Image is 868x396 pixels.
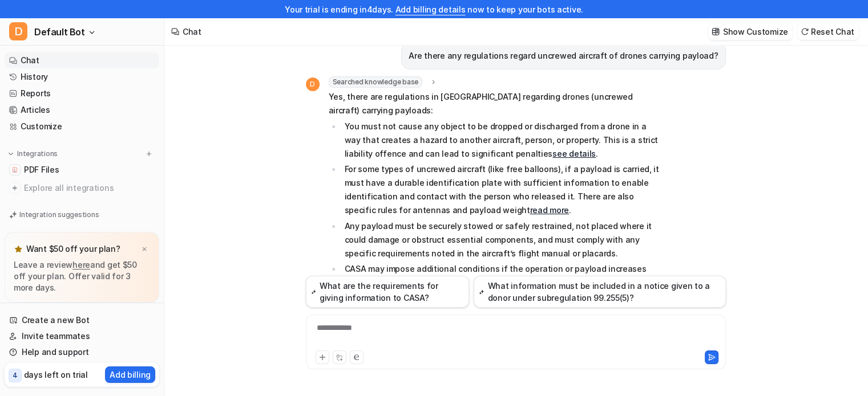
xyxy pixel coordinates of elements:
[5,52,159,68] a: Chat
[530,205,569,215] a: read more
[329,90,663,117] p: Yes, there are regulations in [GEOGRAPHIC_DATA] regarding drones (uncrewed aircraft) carrying pay...
[5,148,61,160] button: Integrations
[552,149,596,158] a: see details
[5,102,159,118] a: Articles
[344,219,662,260] p: Any payload must be securely stowed or safely restrained, not placed where it could damage or obs...
[5,119,159,134] a: Customize
[26,243,120,255] p: Want $50 off your plan?
[183,26,201,38] div: Chat
[395,5,466,14] a: Add billing details
[9,22,27,40] span: D
[344,120,662,161] p: You must not cause any object to be dropped or discharged from a drone in a way that creates a ha...
[145,150,153,158] img: menu_add.svg
[72,260,90,270] a: here
[14,244,23,254] img: star
[24,179,155,197] span: Explore all integrations
[712,27,720,36] img: customize
[797,23,859,40] button: Reset Chat
[105,366,155,383] button: Add billing
[13,370,18,381] p: 4
[344,262,662,289] p: CASA may impose additional conditions if the operation or payload increases risk, especially for ...
[5,344,159,360] a: Help and support
[5,312,159,328] a: Create a new Bot
[24,369,88,381] p: days left on trial
[5,180,159,196] a: Explore all integrations
[306,77,320,91] span: D
[344,162,662,217] p: For some types of uncrewed aircraft (like free balloons), if a payload is carried, it must have a...
[141,246,148,253] img: x
[9,182,21,194] img: explore all integrations
[11,166,18,173] img: PDF Files
[19,210,99,220] p: Integration suggestions
[708,23,793,40] button: Show Customize
[34,24,85,40] span: Default Bot
[5,222,159,240] button: Add a chat bubble
[17,149,58,158] p: Integrations
[409,49,718,63] p: Are there any regulations regard uncrewed aircraft of drones carrying payload?
[306,276,470,308] button: What are the requirements for giving information to CASA?
[474,276,725,308] button: What information must be included in a notice given to a donor under subregulation 99.255(5)?
[329,76,422,88] span: Searched knowledge base
[5,85,159,101] a: Reports
[110,369,151,381] p: Add billing
[24,164,59,175] span: PDF Files
[5,162,159,178] a: PDF FilesPDF Files
[14,259,150,293] p: Leave a review and get $50 off your plan. Offer valid for 3 more days.
[801,27,809,36] img: reset
[723,26,788,38] p: Show Customize
[7,150,15,158] img: expand menu
[5,69,159,85] a: History
[5,328,159,344] a: Invite teammates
